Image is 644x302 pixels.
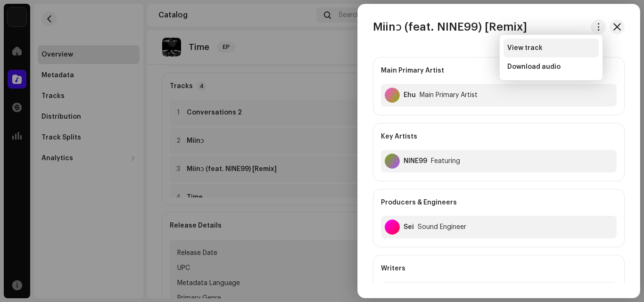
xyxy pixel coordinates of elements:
div: Ehu [404,91,416,99]
div: Key Artists [381,123,617,150]
div: Main Primary Artist [381,57,617,84]
div: Sound Engineer [418,223,466,231]
span: Download audio [507,63,561,71]
div: NINE99 [404,157,427,165]
span: View track [507,44,543,52]
div: Sei [404,223,414,231]
div: Main Primary Artist [420,91,478,99]
div: Featuring [431,157,460,165]
div: Producers & Engineers [381,189,617,216]
div: Writers [381,255,617,282]
h3: Miinɔ (feat. NINE99) [Remix] [373,19,527,34]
